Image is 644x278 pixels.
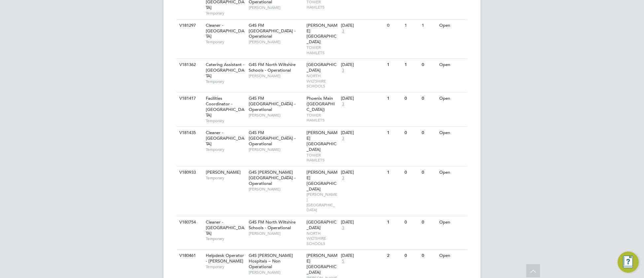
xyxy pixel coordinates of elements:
span: [PERSON_NAME] [249,5,303,10]
span: Temporary [206,175,245,181]
span: Temporary [206,236,245,241]
span: 3 [341,28,345,34]
span: [PERSON_NAME] [249,113,303,118]
span: [PERSON_NAME][GEOGRAPHIC_DATA] [306,169,338,192]
div: Open [438,19,466,32]
span: G4S FM North Wiltshire Schools - Operational [249,219,296,230]
span: 3 [341,101,345,107]
div: 0 [385,19,403,32]
span: [PERSON_NAME] [249,231,303,236]
div: [DATE] [341,170,384,175]
div: 0 [420,92,437,105]
div: Open [438,250,466,262]
span: Facilities Coordinator - [GEOGRAPHIC_DATA] [206,95,244,118]
button: Engage Resource Center [618,252,639,273]
span: TOWER HAMLETS [306,45,338,55]
div: 1 [420,19,437,32]
div: Open [438,216,466,228]
span: Temporary [206,118,245,123]
span: G4S FM [GEOGRAPHIC_DATA] - Operational [249,95,296,112]
span: Cleaner - [GEOGRAPHIC_DATA] [206,22,244,39]
div: V180461 [178,250,201,262]
div: V180754 [178,216,201,228]
div: 0 [403,216,420,228]
div: [DATE] [341,23,384,28]
div: 0 [420,127,437,139]
span: Temporary [206,147,245,152]
div: [DATE] [341,130,384,136]
div: 0 [403,250,420,262]
div: Open [438,166,466,179]
span: [PERSON_NAME][GEOGRAPHIC_DATA] [306,253,338,275]
span: 5 [341,259,345,264]
span: [PERSON_NAME] [249,39,303,45]
div: V181435 [178,127,201,139]
div: [DATE] [341,220,384,225]
span: TOWER HAMLETS [306,113,338,123]
span: Temporary [206,39,245,45]
div: 1 [403,19,420,32]
div: 1 [385,59,403,71]
div: 1 [385,127,403,139]
span: 3 [341,136,345,141]
div: V181297 [178,19,201,32]
span: NORTH WILTSHIRE SCHOOLS [306,231,338,246]
div: V181417 [178,92,201,105]
div: [DATE] [341,62,384,68]
div: 1 [385,216,403,228]
div: 0 [420,216,437,228]
div: 0 [403,166,420,179]
span: 3 [341,175,345,181]
div: 1 [385,92,403,105]
span: [PERSON_NAME] [249,270,303,275]
div: 0 [420,59,437,71]
span: Cleaner - [GEOGRAPHIC_DATA] [206,219,244,236]
div: 1 [385,166,403,179]
span: Helpdesk Operator - [PERSON_NAME] [206,253,244,264]
span: NORTH WILTSHIRE SCHOOLS [306,73,338,89]
div: [DATE] [341,253,384,259]
span: [PERSON_NAME][GEOGRAPHIC_DATA] [306,130,338,152]
span: Temporary [206,11,245,16]
div: [DATE] [341,96,384,101]
div: 0 [420,166,437,179]
span: 3 [341,225,345,231]
span: [GEOGRAPHIC_DATA] [306,219,337,230]
span: [PERSON_NAME][GEOGRAPHIC_DATA] [306,192,338,212]
span: Cleaner - [GEOGRAPHIC_DATA] [206,130,244,147]
div: 0 [420,250,437,262]
span: 3 [341,68,345,73]
span: Temporary [206,264,245,269]
span: [PERSON_NAME] [206,169,241,175]
span: Catering Assistant - [GEOGRAPHIC_DATA] [206,62,244,79]
span: [PERSON_NAME] [249,73,303,79]
div: 2 [385,250,403,262]
span: G4S [PERSON_NAME][GEOGRAPHIC_DATA] - Operational [249,169,296,186]
span: G4S FM [GEOGRAPHIC_DATA] - Operational [249,130,296,147]
div: V181362 [178,59,201,71]
span: G4S FM [GEOGRAPHIC_DATA] - Operational [249,22,296,39]
span: Phoenix Main ([GEOGRAPHIC_DATA]) [306,95,335,112]
div: 0 [403,127,420,139]
div: 0 [403,92,420,105]
span: [PERSON_NAME] [249,187,303,192]
span: TOWER HAMLETS [306,153,338,163]
div: Open [438,92,466,105]
div: Open [438,127,466,139]
span: [PERSON_NAME] [249,147,303,152]
span: Temporary [206,79,245,84]
div: V180933 [178,166,201,179]
span: [GEOGRAPHIC_DATA] [306,62,337,73]
span: G4S FM North Wiltshire Schools - Operational [249,62,296,73]
div: 1 [403,59,420,71]
span: G4S [PERSON_NAME] Hospitals – Non Operational [249,253,293,269]
span: [PERSON_NAME][GEOGRAPHIC_DATA] [306,22,338,45]
div: Open [438,59,466,71]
